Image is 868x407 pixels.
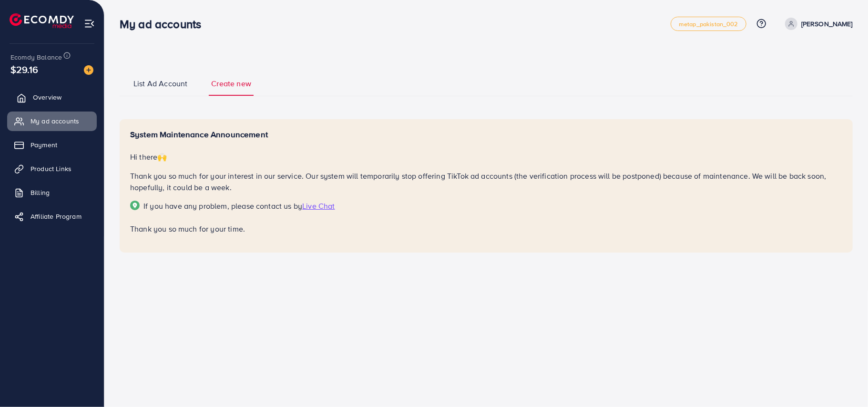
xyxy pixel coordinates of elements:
span: 🙌 [157,152,167,162]
h3: My ad accounts [120,17,209,31]
span: Overview [33,92,61,102]
span: Live Chat [302,201,335,211]
span: Ecomdy Balance [10,52,62,62]
iframe: Chat [827,364,861,400]
p: Thank you so much for your interest in our service. Our system will temporarily stop offering Tik... [130,170,842,193]
span: Billing [31,188,50,197]
span: If you have any problem, please contact us by [143,201,302,211]
p: [PERSON_NAME] [801,18,853,30]
img: logo [10,13,74,28]
p: Thank you so much for your time. [130,223,842,234]
span: Payment [31,140,57,150]
p: Hi there [130,151,842,163]
a: My ad accounts [7,112,97,131]
span: Create new [211,78,251,89]
a: Payment [7,135,97,154]
a: Product Links [7,159,97,178]
a: Overview [7,88,97,107]
img: menu [84,18,95,29]
span: Product Links [31,164,71,173]
a: [PERSON_NAME] [781,18,853,30]
span: My ad accounts [31,116,79,126]
a: Affiliate Program [7,207,97,226]
span: metap_pakistan_002 [679,21,738,27]
a: metap_pakistan_002 [671,17,746,31]
img: image [84,65,93,75]
img: Popup guide [130,201,140,210]
a: Billing [7,183,97,202]
h5: System Maintenance Announcement [130,130,842,140]
span: $29.16 [14,54,35,84]
span: Affiliate Program [31,212,82,221]
span: List Ad Account [133,78,187,89]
